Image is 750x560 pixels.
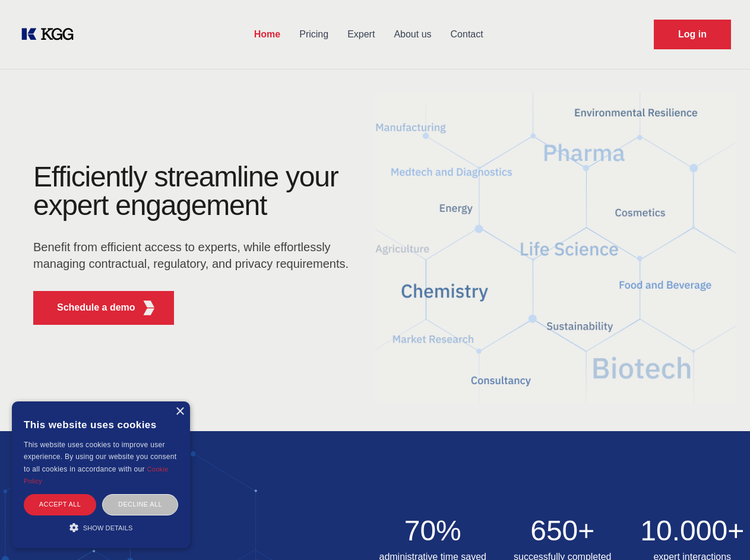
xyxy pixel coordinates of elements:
h1: Efficiently streamline your expert engagement [33,163,356,220]
span: This website uses cookies to improve user experience. By using our website you consent to all coo... [24,441,176,473]
div: Accept all [24,494,96,515]
div: This website uses cookies [24,410,178,439]
img: KGG Fifth Element RED [141,300,156,315]
a: Cookie Policy [24,466,169,485]
p: Schedule a demo [57,300,135,315]
a: About us [384,19,441,50]
a: Home [245,19,290,50]
img: KGG Fifth Element RED [375,77,736,419]
span: Show details [83,524,133,531]
a: KOL Knowledge Platform: Talk to Key External Experts (KEE) [19,25,83,44]
a: Request Demo [654,20,731,49]
div: Close [175,407,184,416]
button: Schedule a demoKGG Fifth Element RED [33,291,174,325]
a: Expert [338,19,384,50]
p: Benefit from efficient access to experts, while effortlessly managing contractual, regulatory, an... [33,239,356,272]
div: Show details [24,521,178,533]
div: Decline all [102,494,178,515]
a: Pricing [290,19,338,50]
h2: 70% [375,517,491,545]
h2: 650+ [505,517,621,545]
a: Contact [441,19,493,50]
